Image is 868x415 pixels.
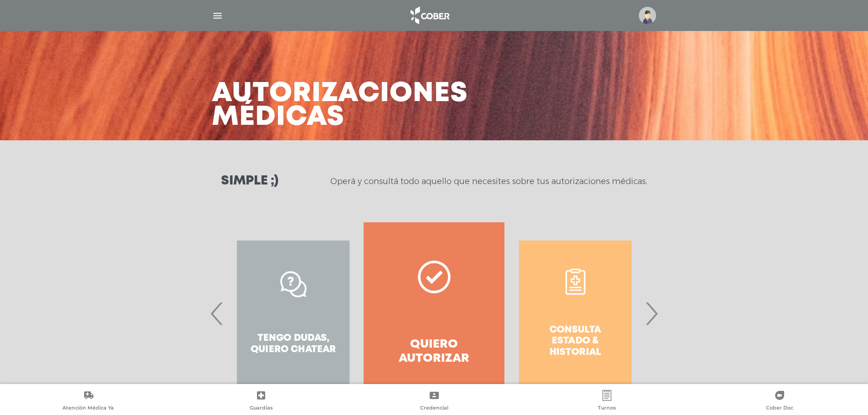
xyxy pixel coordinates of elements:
span: Guardias [250,405,273,413]
a: Atención Médica Ya [2,390,175,413]
img: logo_cober_home-white.png [406,5,453,26]
a: Turnos [520,390,693,413]
img: profile-placeholder.svg [639,7,656,24]
span: Previous [208,289,226,338]
a: Guardias [175,390,347,413]
a: Quiero autorizar [364,222,504,405]
img: Cober_menu-lines-white.svg [212,10,223,21]
h3: Simple ;) [221,175,278,188]
p: Operá y consultá todo aquello que necesites sobre tus autorizaciones médicas. [330,176,647,187]
span: Turnos [598,405,616,413]
span: Credencial [420,405,448,413]
span: Cober Doc [766,405,793,413]
span: Atención Médica Ya [62,405,114,413]
h3: Autorizaciones médicas [212,82,468,129]
a: Cober Doc [693,390,866,413]
h4: Quiero autorizar [380,338,488,366]
a: Credencial [348,390,520,413]
span: Next [642,289,660,338]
